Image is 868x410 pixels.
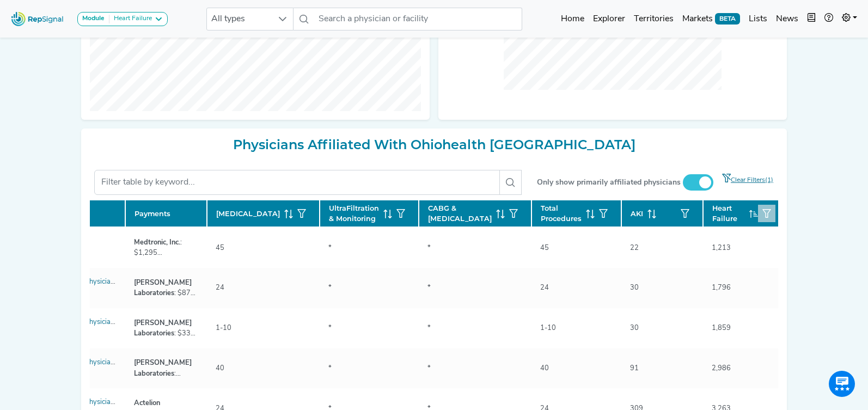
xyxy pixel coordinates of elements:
span: CABG & [MEDICAL_DATA] [428,203,492,224]
div: : $1,295 [134,237,198,258]
span: Payments [135,209,170,219]
div: Heart Failure [109,15,152,23]
div: 24 [209,283,231,293]
div: 22 [624,243,645,253]
input: Search a physician or facility [314,8,522,30]
div: 1,859 [705,323,737,333]
h2: Physicians Affiliated With Ohiohealth [GEOGRAPHIC_DATA] [90,137,778,153]
div: 30 [624,323,645,333]
div: 45 [534,243,555,253]
a: MarketsBETA [678,8,744,30]
div: 91 [624,363,645,374]
a: Lists [744,8,772,30]
span: AKI [631,209,643,219]
div: : $879 [134,278,198,298]
a: Clear Filters(1) [715,170,774,195]
div: 24 [534,283,555,293]
strong: [PERSON_NAME] Laboratories [134,279,192,297]
div: 30 [624,283,645,293]
strong: [PERSON_NAME] Laboratories [134,320,192,337]
span: [MEDICAL_DATA] [216,209,280,219]
strong: Medtronic, Inc. [134,239,180,246]
div: 40 [209,363,231,374]
div: 1,796 [705,283,737,293]
strong: [PERSON_NAME] Laboratories [134,359,192,377]
small: Only show primarily affiliated physicians [537,177,681,188]
div: 1-10 [209,323,238,333]
span: BETA [715,13,740,24]
a: News [772,8,803,30]
a: Territories [629,8,678,30]
div: 45 [209,243,231,253]
strong: Module [82,15,105,22]
span: Total Procedures [541,203,582,224]
a: Explorer [589,8,629,30]
div: : $2,952 [134,358,198,378]
input: Filter table by keyword... [94,170,500,195]
div: 1-10 [534,323,563,333]
span: Heart Failure [712,203,745,224]
div: 2,986 [705,363,737,374]
div: 40 [534,363,555,374]
span: All types [207,8,272,30]
div: 1,213 [705,243,737,253]
button: ModuleHeart Failure [77,12,168,26]
div: : $333 [134,318,198,339]
span: UltraFiltration & Monitoring [329,203,379,224]
button: Intel Book [803,8,820,30]
a: Home [557,8,589,30]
